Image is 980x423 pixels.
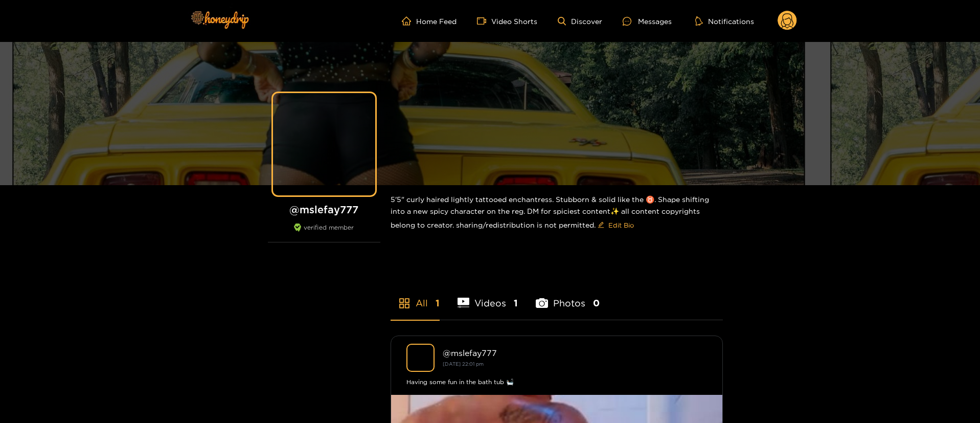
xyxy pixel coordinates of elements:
[514,297,518,309] span: 1
[402,16,457,26] a: Home Feed
[406,377,707,387] div: Having some fun in the bath tub 🛀🏽
[443,348,707,358] div: @ mslefay777
[596,217,636,233] button: editEdit Bio
[692,16,757,26] button: Notifications
[443,361,484,367] small: [DATE] 22:01 pm
[608,220,634,230] span: Edit Bio
[623,15,672,27] div: Messages
[398,297,411,309] span: appstore
[406,344,435,372] img: mslefay777
[268,224,380,242] div: verified member
[458,274,518,320] li: Videos
[391,185,723,241] div: 5'5" curly haired lightly tattooed enchantress. Stubborn & solid like the ♉️. Shape shifting into...
[558,17,602,26] a: Discover
[436,297,440,309] span: 1
[477,16,537,26] a: Video Shorts
[536,274,600,320] li: Photos
[391,274,440,320] li: All
[598,221,604,229] span: edit
[477,16,491,26] span: video-camera
[268,203,380,216] h1: @ mslefay777
[593,297,600,309] span: 0
[402,16,416,26] span: home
